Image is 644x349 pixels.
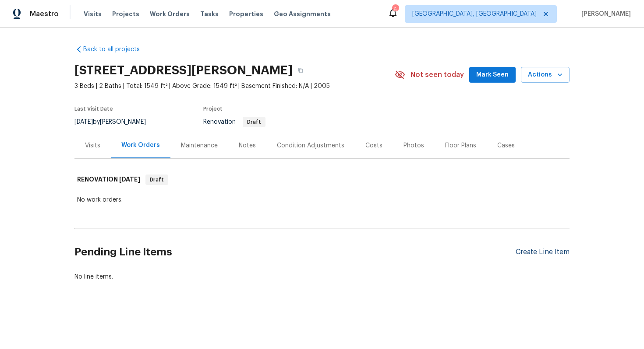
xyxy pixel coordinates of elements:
button: Mark Seen [469,67,516,83]
span: Not seen today [410,70,464,79]
div: Floor Plans [445,141,476,150]
div: Visits [85,141,100,150]
span: Draft [146,175,167,184]
span: Project [203,106,223,112]
h2: Pending Line Items [74,232,516,272]
div: 6 [392,5,398,14]
span: [GEOGRAPHIC_DATA], [GEOGRAPHIC_DATA] [412,10,537,18]
span: Maestro [30,10,59,18]
div: RENOVATION [DATE]Draft [74,166,570,194]
div: Work Orders [121,141,160,150]
div: No line items. [74,272,570,281]
div: Notes [239,141,256,150]
div: Cases [497,141,515,150]
span: [DATE] [119,176,140,182]
div: Photos [403,141,424,150]
span: Renovation [203,119,265,125]
button: Actions [521,67,570,83]
div: No work orders. [77,195,567,204]
div: Maintenance [181,141,218,150]
div: Create Line Item [516,248,570,256]
span: Draft [244,119,265,125]
span: [DATE] [74,119,93,125]
h2: [STREET_ADDRESS][PERSON_NAME] [74,66,293,75]
span: Mark Seen [476,70,509,80]
span: Visits [84,10,102,18]
span: Last Visit Date [74,106,113,112]
div: Costs [365,141,382,150]
div: by [PERSON_NAME] [74,117,156,127]
span: Work Orders [150,10,190,18]
span: Projects [112,10,139,18]
span: Tasks [200,11,219,17]
span: [PERSON_NAME] [578,10,631,18]
h6: RENOVATION [77,174,140,185]
span: Properties [229,10,263,18]
span: Geo Assignments [274,10,331,18]
span: Actions [528,70,563,80]
div: Condition Adjustments [277,141,344,150]
span: 3 Beds | 2 Baths | Total: 1549 ft² | Above Grade: 1549 ft² | Basement Finished: N/A | 2005 [74,82,395,91]
button: Copy Address [293,63,308,78]
a: Back to all projects [74,45,159,54]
